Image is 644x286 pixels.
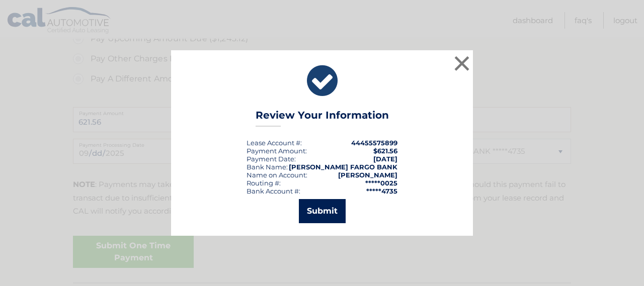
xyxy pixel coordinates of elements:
h3: Review Your Information [256,109,389,127]
div: Lease Account #: [247,139,302,147]
div: Routing #: [247,179,281,187]
span: $621.56 [373,147,397,155]
strong: [PERSON_NAME] FARGO BANK [289,163,397,171]
div: : [247,155,296,163]
button: × [452,53,472,73]
div: Name on Account: [247,171,307,179]
div: Payment Amount: [247,147,307,155]
button: Submit [299,199,346,223]
span: [DATE] [373,155,397,163]
strong: [PERSON_NAME] [338,171,397,179]
div: Bank Account #: [247,187,300,195]
span: Payment Date [247,155,294,163]
strong: 44455575899 [351,139,397,147]
div: Bank Name: [247,163,288,171]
